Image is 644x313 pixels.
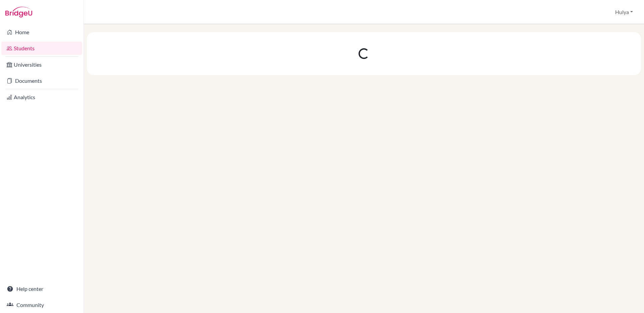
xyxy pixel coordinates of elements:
[1,42,82,55] a: Students
[1,298,82,312] a: Community
[1,25,82,39] a: Home
[1,58,82,71] a: Universities
[1,74,82,87] a: Documents
[5,7,32,17] img: Bridge-U
[1,90,82,104] a: Analytics
[612,6,636,18] button: Hulya
[1,282,82,296] a: Help center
